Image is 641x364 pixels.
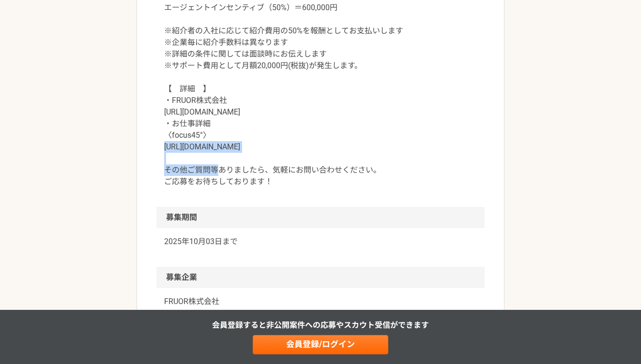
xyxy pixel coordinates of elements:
[212,320,429,331] p: 会員登録すると非公開案件への応募やスカウト受信ができます
[253,335,388,354] a: 会員登録/ログイン
[156,207,485,228] h2: 募集期間
[156,267,485,288] h2: 募集企業
[164,296,477,307] a: FRUOR株式会社
[164,236,477,248] p: 2025年10月03日まで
